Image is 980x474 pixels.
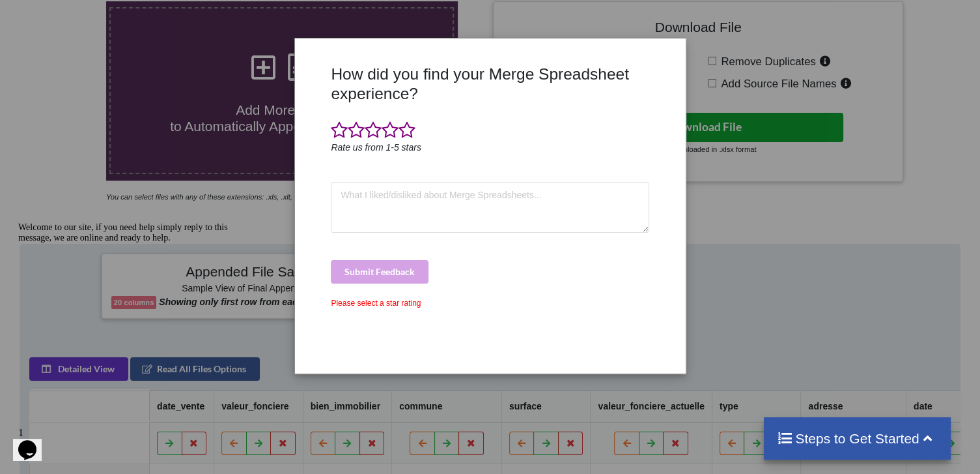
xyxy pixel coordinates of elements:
i: Rate us from 1-5 stars [331,142,421,153]
h3: How did you find your Merge Spreadsheet experience? [331,65,649,103]
div: Please select a star rating [331,297,649,309]
iframe: chat widget [13,422,55,461]
iframe: chat widget [13,217,247,415]
div: Welcome to our site, if you need help simply reply to this message, we are online and ready to help. [5,5,240,26]
h4: Steps to Get Started [777,430,938,447]
span: Welcome to our site, if you need help simply reply to this message, we are online and ready to help. [5,5,215,25]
